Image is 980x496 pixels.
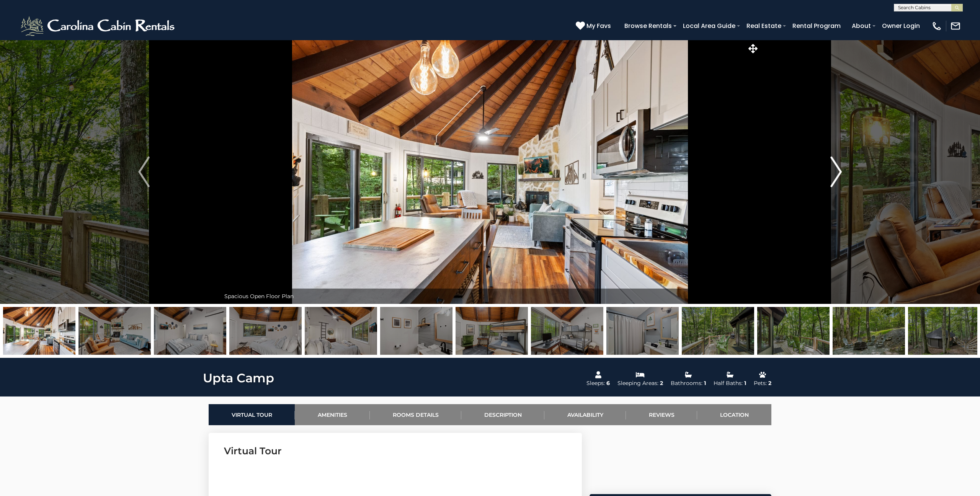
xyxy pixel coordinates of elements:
[461,404,544,425] a: Description
[743,19,785,33] a: Real Estate
[759,40,913,304] button: Next
[531,307,603,355] img: 167080993
[229,307,302,355] img: 167080989
[833,307,905,355] img: 167081000
[950,21,961,31] img: mail-regular-white.png
[224,444,567,458] h3: Virtual Tour
[789,19,844,33] a: Rental Program
[209,404,295,425] a: Virtual Tour
[848,19,875,33] a: About
[682,307,754,355] img: 167080998
[679,19,739,33] a: Local Area Guide
[305,307,377,355] img: 167080991
[295,404,370,425] a: Amenities
[380,307,452,355] img: 167080994
[3,307,75,355] img: 167080988
[220,289,759,304] div: Spacious Open Floor Plan
[757,307,830,355] img: 167080999
[878,19,924,33] a: Owner Login
[576,21,613,31] a: My Favs
[370,404,461,425] a: Rooms Details
[931,21,942,31] img: phone-regular-white.png
[154,307,226,355] img: 167080990
[67,40,220,304] button: Previous
[697,404,771,425] a: Location
[456,307,528,355] img: 167080992
[78,307,151,355] img: 167080985
[626,404,697,425] a: Reviews
[621,19,676,33] a: Browse Rentals
[19,15,178,38] img: White-1-2.png
[586,21,611,31] span: My Favs
[138,157,150,187] img: arrow
[606,307,679,355] img: 167080995
[544,404,626,425] a: Availability
[830,157,842,187] img: arrow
